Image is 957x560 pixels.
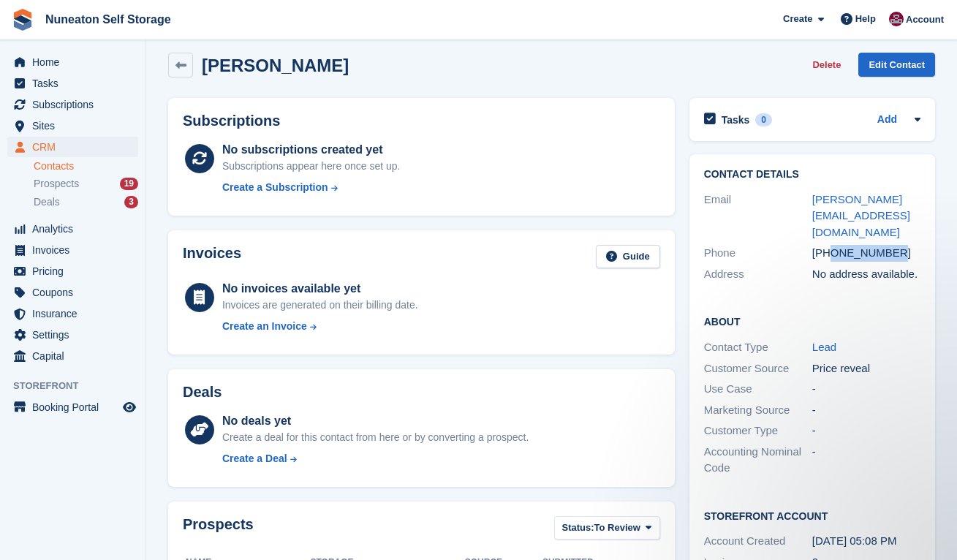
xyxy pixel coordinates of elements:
[183,384,222,401] h2: Deals
[32,346,120,366] span: Capital
[13,379,145,393] span: Storefront
[7,137,138,157] a: menu
[183,516,254,543] h2: Prospects
[877,112,897,129] a: Add
[594,521,640,535] span: To Review
[704,423,812,439] div: Customer Type
[32,219,120,239] span: Analytics
[812,533,920,550] div: [DATE] 05:08 PM
[7,325,138,345] a: menu
[906,12,944,27] span: Account
[7,303,138,324] a: menu
[858,53,935,77] a: Edit Contact
[222,451,287,466] div: Create a Deal
[812,402,920,419] div: -
[7,219,138,239] a: menu
[7,94,138,115] a: menu
[704,360,812,377] div: Customer Source
[704,533,812,550] div: Account Created
[7,116,138,136] a: menu
[704,402,812,419] div: Marketing Source
[32,116,120,136] span: Sites
[554,516,660,540] button: Status: To Review
[812,444,920,477] div: -
[121,398,138,416] a: Preview store
[722,113,750,126] h2: Tasks
[202,56,349,75] h2: [PERSON_NAME]
[812,423,920,439] div: -
[812,341,836,353] a: Lead
[222,141,401,159] div: No subscriptions created yet
[704,444,812,477] div: Accounting Nominal Code
[34,194,138,210] a: Deals 3
[7,346,138,366] a: menu
[704,508,920,523] h2: Storefront Account
[34,177,79,191] span: Prospects
[222,180,401,195] a: Create a Subscription
[7,52,138,72] a: menu
[704,245,812,262] div: Phone
[34,195,60,209] span: Deals
[222,319,418,334] a: Create an Invoice
[183,113,660,129] h2: Subscriptions
[812,245,920,262] div: [PHONE_NUMBER]
[32,282,120,303] span: Coupons
[812,266,920,283] div: No address available.
[7,261,138,281] a: menu
[7,73,138,94] a: menu
[7,397,138,417] a: menu
[222,159,401,174] div: Subscriptions appear here once set up.
[32,397,120,417] span: Booking Portal
[39,7,177,31] a: Nuneaton Self Storage
[120,178,138,190] div: 19
[32,303,120,324] span: Insurance
[222,319,307,334] div: Create an Invoice
[855,12,876,26] span: Help
[889,12,904,26] img: Chris Palmer
[562,521,594,535] span: Status:
[34,159,138,173] a: Contacts
[704,381,812,398] div: Use Case
[704,169,920,181] h2: Contact Details
[812,193,910,238] a: [PERSON_NAME][EMAIL_ADDRESS][DOMAIN_NAME]
[222,180,328,195] div: Create a Subscription
[222,430,529,445] div: Create a deal for this contact from here or by converting a prospect.
[32,261,120,281] span: Pricing
[7,240,138,260] a: menu
[704,339,812,356] div: Contact Type
[704,314,920,328] h2: About
[783,12,812,26] span: Create
[222,412,529,430] div: No deals yet
[806,53,847,77] button: Delete
[32,137,120,157] span: CRM
[222,280,418,298] div: No invoices available yet
[124,196,138,208] div: 3
[222,298,418,313] div: Invoices are generated on their billing date.
[7,282,138,303] a: menu
[596,245,660,269] a: Guide
[32,240,120,260] span: Invoices
[32,73,120,94] span: Tasks
[34,176,138,192] a: Prospects 19
[222,451,529,466] a: Create a Deal
[812,381,920,398] div: -
[704,192,812,241] div: Email
[32,52,120,72] span: Home
[812,360,920,377] div: Price reveal
[755,113,772,126] div: 0
[704,266,812,283] div: Address
[12,9,34,31] img: stora-icon-8386f47178a22dfd0bd8f6a31ec36ba5ce8667c1dd55bd0f319d3a0aa187defe.svg
[183,245,241,269] h2: Invoices
[32,94,120,115] span: Subscriptions
[32,325,120,345] span: Settings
